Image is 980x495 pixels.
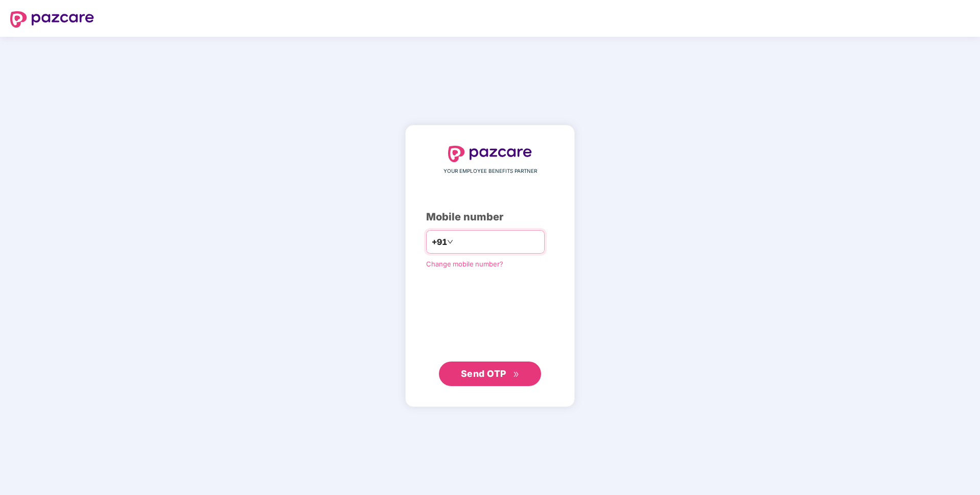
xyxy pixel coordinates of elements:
[444,167,537,175] span: YOUR EMPLOYEE BENEFITS PARTNER
[448,146,532,162] img: logo
[432,236,447,249] span: +91
[426,260,503,268] a: Change mobile number?
[447,239,453,245] span: down
[513,371,520,378] span: double-right
[10,11,94,28] img: logo
[461,368,506,379] span: Send OTP
[439,362,541,386] button: Send OTPdouble-right
[426,209,554,225] div: Mobile number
